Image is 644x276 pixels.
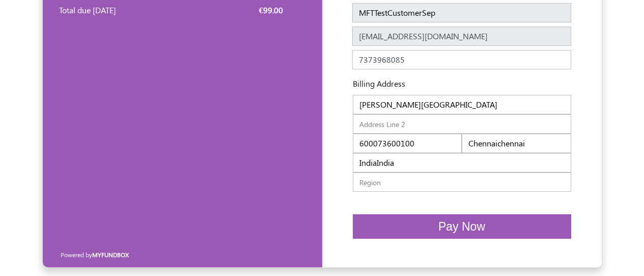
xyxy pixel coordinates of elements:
[353,114,571,134] input: Address Line 2
[438,220,485,233] span: Pay Now
[353,95,571,114] input: Address Line 1
[352,3,571,22] input: Name
[50,242,188,267] div: Powered by
[462,134,571,153] input: City
[353,153,571,172] input: Country
[353,134,462,153] input: Postal code
[92,250,129,259] a: MYFUNDBOX
[353,214,571,239] button: Pay Now
[59,4,164,16] div: Total due [DATE]
[338,79,405,88] h6: Billing Address
[352,50,571,69] input: Phone
[259,5,283,15] span: €99.00
[352,27,571,46] input: E-mail
[353,172,571,192] input: Region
